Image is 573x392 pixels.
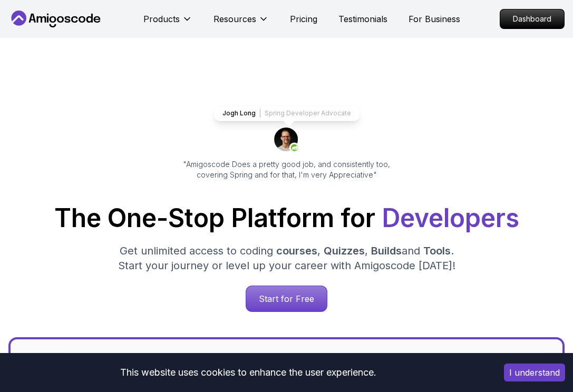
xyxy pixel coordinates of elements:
p: "Amigoscode Does a pretty good job, and consistently too, covering Spring and for that, I'm very ... [169,159,405,180]
a: Pricing [290,13,317,25]
button: Accept cookies [504,364,565,381]
p: Get unlimited access to coding , , and . Start your journey or level up your career with Amigosco... [110,243,464,273]
a: Start for Free [246,286,327,312]
div: This website uses cookies to enhance the user experience. [8,361,488,384]
span: Developers [382,202,519,233]
a: Testimonials [338,13,387,25]
button: Products [143,13,192,34]
span: Tools [423,244,451,257]
span: courses [276,244,317,257]
p: Start for Free [246,286,327,311]
p: Dashboard [500,9,564,28]
span: Builds [371,244,402,257]
p: Spring Developer Advocate [265,109,351,117]
p: Products [143,13,180,25]
button: Resources [213,13,269,34]
img: josh long [274,128,299,153]
a: Dashboard [500,9,565,29]
a: For Business [409,13,460,25]
p: Jogh Long [222,109,256,117]
span: Quizzes [324,244,365,257]
p: Resources [213,13,256,25]
h1: The One-Stop Platform for [8,205,565,231]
